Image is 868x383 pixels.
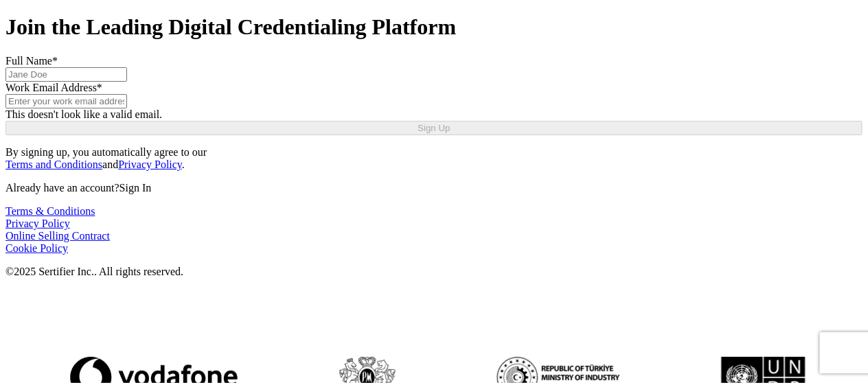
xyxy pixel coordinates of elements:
[5,108,162,120] span: This doesn't look like a valid email.
[418,123,450,133] span: Sign Up
[5,242,68,254] a: Cookie Policy
[5,94,127,108] input: Enter your work email address
[5,230,110,242] a: Online Selling Contract
[5,55,58,67] span: Full Name*
[5,67,127,82] input: Jane Doe
[5,82,102,93] span: Work Email Address*
[5,218,70,229] a: Privacy Policy
[5,14,863,40] h1: Join the Leading Digital Credentialing Platform
[5,121,863,135] button: Sign Up
[5,266,863,278] p: ©2025 Sertifier Inc.. All rights reserved.
[5,182,863,194] p: Already have an account?
[5,205,95,217] a: Terms & Conditions
[118,159,182,170] a: Privacy Policy
[5,146,863,171] p: By signing up, you automatically agree to our and .
[5,159,102,170] a: Terms and Conditions
[119,182,152,194] span: Sign In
